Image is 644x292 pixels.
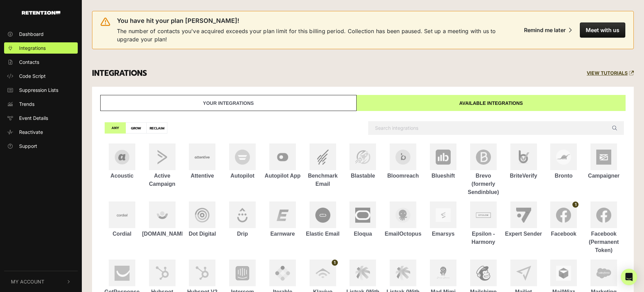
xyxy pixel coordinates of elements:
img: Hubspot V2 [195,266,210,280]
a: Facebook (Permanent Token) Facebook (Permanent Token) [584,201,624,254]
a: Blueshift Blueshift [423,143,463,180]
div: Bloomreach [383,172,423,180]
a: Bloomreach Bloomreach [383,143,423,180]
img: Campaigner [596,150,611,165]
a: Campaigner Campaigner [584,143,624,180]
img: Elastic Email [315,208,330,223]
a: Bronto Bronto [543,143,584,180]
img: Brevo (formerly Sendinblue) [476,150,491,165]
img: Retention.com [22,11,60,15]
div: Dot Digital [182,230,223,238]
a: Drip Drip [222,201,263,238]
img: GetResponse [115,266,130,281]
div: Campaigner [584,172,624,180]
img: Epsilon - Harmony [476,212,491,218]
label: GROW [125,122,147,134]
label: RECLAIM [146,122,167,134]
img: Blueshift [436,150,451,165]
a: Trends [4,98,78,110]
a: Autopilot App Autopilot App [263,143,303,180]
div: Active Campaign [142,172,182,188]
input: Search integrations [368,121,624,135]
img: BriteVerify [516,150,531,165]
a: Support [4,140,78,152]
div: Benchmark Email [303,172,343,188]
div: Expert Sender [504,230,544,238]
img: Mad Mimi [436,266,451,281]
span: 1 [572,201,579,208]
div: Cordial [102,230,142,238]
a: Blastable Blastable [343,143,383,180]
a: Customer.io [DOMAIN_NAME] [142,201,182,238]
img: Cordial [115,208,130,223]
a: Elastic Email Elastic Email [303,201,343,238]
span: My Account [11,278,44,285]
a: Eloqua Eloqua [343,201,383,238]
a: EmailOctopus EmailOctopus [383,201,423,238]
span: Reactivate [19,128,43,136]
img: Active Campaign [155,150,170,165]
a: Benchmark Email Benchmark Email [303,143,343,188]
a: Code Script [4,70,78,82]
img: Hubspot [155,266,170,280]
span: 1 [332,260,338,266]
button: My Account [4,271,78,292]
span: Integrations [19,44,46,52]
img: EmailOctopus [395,208,410,223]
a: Your integrations [100,95,357,111]
img: Emarsys [436,208,451,222]
div: Autopilot App [263,172,303,180]
img: Listrak (With Reclaim for Journeys) [395,266,410,280]
a: Contacts [4,56,78,68]
span: Event Details [19,114,48,122]
a: Suppression Lists [4,84,78,96]
div: Earnware [263,230,303,238]
img: Dot Digital [195,208,210,223]
button: Remind me later [519,23,577,38]
div: Drip [222,230,263,238]
img: Listrak (With Reclaim for Conductor) [355,266,370,280]
img: Bloomreach [395,150,410,165]
div: Acoustic [102,172,142,180]
div: Open Intercom Messenger [621,269,637,285]
img: Drip [235,208,250,223]
span: You have hit your plan [PERSON_NAME]! [117,17,239,25]
img: Autopilot App [275,150,290,165]
div: Autopilot [222,172,263,180]
img: Earnware [275,208,290,223]
img: Klaviyo [315,266,330,281]
img: Mailjet [516,266,531,281]
span: Code Script [19,72,46,80]
a: VIEW TUTORIALS [587,70,634,76]
button: Meet with us [580,23,625,38]
h3: INTEGRATIONS [92,69,147,78]
a: Facebook Facebook [543,201,584,238]
img: Iterable [275,266,290,281]
label: ANY [105,122,126,134]
div: Facebook [543,230,584,238]
img: Eloqua [355,208,370,223]
img: Marketing Cloud [596,266,611,280]
span: Contacts [19,58,39,66]
a: Autopilot Autopilot [222,143,263,180]
a: Epsilon - Harmony Epsilon - Harmony [463,201,504,246]
div: Blueshift [423,172,463,180]
a: Reactivate [4,126,78,138]
div: [DOMAIN_NAME] [142,230,182,238]
div: EmailOctopus [383,230,423,238]
span: The number of contacts you've acquired exceeds your plan limit for this billing period. Collectio... [117,27,502,43]
img: Acoustic [115,150,130,165]
span: Support [19,142,37,150]
div: BriteVerify [504,172,544,180]
a: Expert Sender Expert Sender [504,201,544,238]
a: Brevo (formerly Sendinblue) Brevo (formerly Sendinblue) [463,143,504,196]
div: Attentive [182,172,223,180]
div: Elastic Email [303,230,343,238]
span: Suppression Lists [19,86,58,94]
div: Facebook (Permanent Token) [584,230,624,254]
img: Customer.io [155,208,170,223]
a: Dashboard [4,28,78,40]
img: Mailchimp [476,266,491,281]
img: MailWizz [556,266,571,281]
div: Eloqua [343,230,383,238]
